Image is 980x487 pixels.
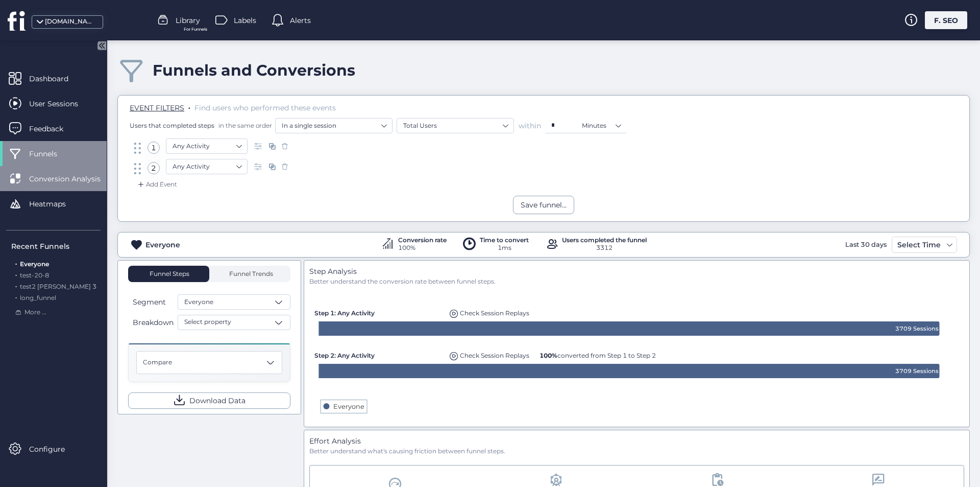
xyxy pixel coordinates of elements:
[20,260,49,268] span: Everyone
[29,198,81,210] span: Heatmaps
[188,101,190,111] span: .
[128,316,176,329] button: Breakdown
[130,121,214,130] span: Users that completed steps
[184,297,213,307] span: Everyone
[15,269,17,279] span: .
[582,118,621,133] nz-select-item: Minutes
[895,325,939,332] text: 3709 Sessions
[480,237,529,243] div: Time to convert
[314,346,442,360] div: Step 2: Any Activity
[314,304,442,318] div: Step 1: Any Activity
[314,309,375,317] span: Step 1: Any Activity
[309,435,964,447] div: Effort Analysis
[29,73,84,84] span: Dashboard
[460,352,529,359] span: Check Session Replays
[184,26,207,33] span: For Funnels
[925,11,967,29] div: F. SEO
[540,352,656,359] span: converted from Step 1 to Step 2
[398,237,447,243] div: Conversion rate
[29,123,79,134] span: Feedback
[447,346,532,361] div: Replays of user dropping
[184,317,231,327] span: Select property
[540,352,557,359] b: 100%
[216,121,272,130] span: in the same order
[20,294,56,302] span: long_funnel
[145,239,180,250] div: Everyone
[562,237,647,243] div: Users completed the funnel
[149,271,189,277] span: Funnel Steps
[15,258,17,268] span: .
[45,17,96,27] div: [DOMAIN_NAME]
[843,237,889,253] div: Last 30 days
[562,243,647,253] div: 3312
[309,266,964,277] div: Step Analysis
[173,159,241,174] nz-select-item: Any Activity
[309,447,964,456] div: Better understand what's causing friction between funnel steps.
[227,271,273,277] span: Funnel Trends
[15,281,17,290] span: .
[176,15,200,26] span: Library
[403,118,507,133] nz-select-item: Total Users
[314,352,375,359] span: Step 2: Any Activity
[460,309,529,317] span: Check Session Replays
[148,162,160,174] div: 2
[290,15,311,26] span: Alerts
[130,103,184,112] span: EVENT FILTERS
[136,179,177,190] div: Add Event
[480,243,529,253] div: 1ms
[128,392,290,409] button: Download Data
[519,121,541,131] span: within
[133,296,166,308] span: Segment
[29,98,93,109] span: User Sessions
[29,444,80,455] span: Configure
[309,277,964,287] div: Better understand the conversion rate between funnel steps.
[895,367,939,375] text: 3709 Sessions
[29,148,72,159] span: Funnels
[521,199,567,211] div: Save funnel...
[133,317,174,328] span: Breakdown
[398,243,447,253] div: 100%
[128,296,176,308] button: Segment
[173,138,241,154] nz-select-item: Any Activity
[895,239,943,251] div: Select Time
[20,271,49,279] span: test-20-8
[234,15,256,26] span: Labels
[537,346,658,360] div: 100% converted from Step 1 to Step 2
[282,118,386,133] nz-select-item: In a single session
[333,403,364,410] text: Everyone
[24,308,46,317] span: More ...
[143,358,172,367] span: Compare
[189,395,246,406] span: Download Data
[15,292,17,302] span: .
[20,283,96,290] span: test2 [PERSON_NAME] 3
[29,173,116,184] span: Conversion Analysis
[153,61,355,80] div: Funnels and Conversions
[447,304,532,318] div: Replays of user dropping
[148,142,160,154] div: 1
[11,241,101,252] div: Recent Funnels
[194,103,336,112] span: Find users who performed these events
